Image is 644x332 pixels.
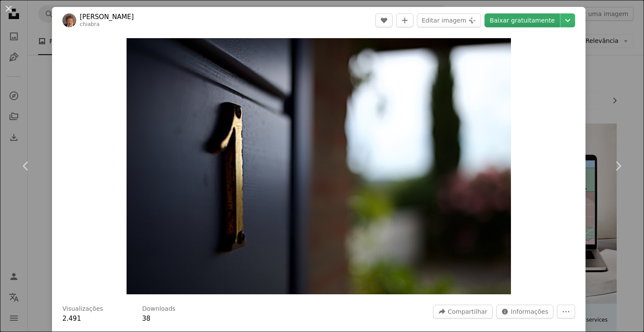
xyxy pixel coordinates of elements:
[485,13,560,27] a: Baixar gratuitamente
[62,13,76,27] img: Ir para o perfil de Paolo Chiabrando
[127,38,511,294] img: um close up de uma maçaneta de porta em uma porta
[417,13,481,27] button: Editar imagem
[433,305,493,319] button: Compartilhar esta imagem
[496,305,553,319] button: Estatísticas desta imagem
[80,13,134,21] a: [PERSON_NAME]
[448,305,488,318] span: Compartilhar
[142,315,150,322] span: 38
[142,305,176,313] h3: Downloads
[557,305,575,319] button: Mais ações
[511,305,548,318] span: Informações
[62,305,103,313] h3: Visualizações
[560,13,575,27] button: Escolha o tamanho do download
[80,21,100,27] a: chiabra
[375,13,393,27] button: Curtir
[592,124,644,208] a: Próximo
[62,315,81,322] span: 2.491
[396,13,413,27] button: Adicionar à coleção
[127,38,511,294] button: Ampliar esta imagem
